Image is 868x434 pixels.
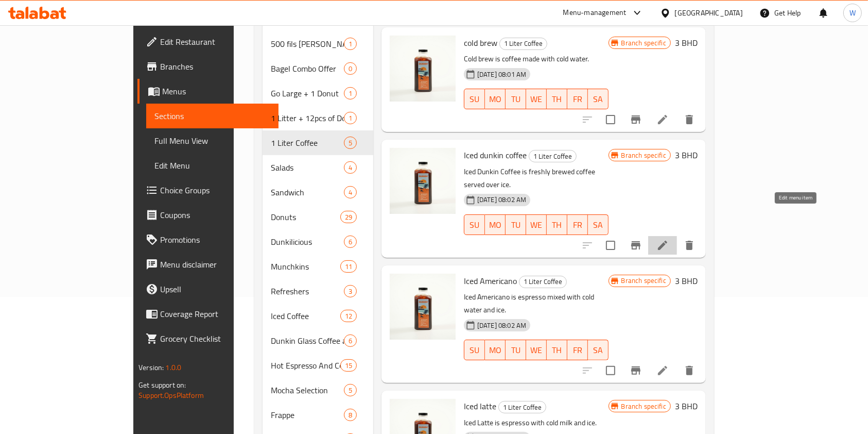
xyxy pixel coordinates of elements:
span: Select to update [600,109,621,130]
span: Branches [160,60,270,73]
span: WE [530,92,543,107]
span: Menus [162,85,270,97]
p: Iced Americano is espresso mixed with cold water and ice. [464,291,609,316]
button: Branch-specific-item [623,233,648,258]
button: SU [464,214,485,235]
span: Iced latte [464,398,496,414]
span: Mocha Selection [271,384,344,396]
button: MO [485,89,506,109]
img: cold brew [390,36,456,102]
div: Munchkins [271,260,340,273]
span: Select to update [600,360,621,381]
a: Coverage Report [137,302,279,326]
div: Munchkins11 [263,254,373,279]
div: Iced Coffee [271,310,340,322]
div: items [344,335,357,347]
div: Sandwich4 [263,180,373,205]
span: Full Menu View [154,135,270,147]
a: Menus [137,79,279,104]
span: 5 [344,138,356,148]
span: TU [510,218,522,232]
span: Choice Groups [160,184,270,196]
span: MO [489,92,501,107]
div: items [344,38,357,50]
span: Edit Restaurant [160,36,270,48]
span: 4 [344,163,356,173]
span: [DATE] 08:01 AM [473,70,530,79]
span: W [849,7,856,19]
button: Branch-specific-item [623,358,648,383]
span: 1 Liter Coffee [499,402,546,413]
span: Frappe [271,409,344,421]
span: 3 [344,287,356,296]
div: items [344,384,357,396]
span: 1 [344,113,356,123]
div: Bagel Combo Offer0 [263,56,373,81]
span: SA [592,343,604,358]
a: Choice Groups [137,178,279,203]
span: Branch specific [617,38,670,48]
span: 15 [341,361,356,371]
span: MO [489,218,501,232]
span: SU [468,92,481,107]
span: 1 [344,89,356,98]
span: Promotions [160,233,270,246]
a: Menu disclaimer [137,252,279,277]
img: Iced Americano [390,274,456,340]
span: SU [468,218,481,232]
a: Upsell [137,277,279,302]
span: Salads [271,161,344,174]
h6: 3 BHD [675,274,698,288]
span: 1 Liter Coffee [500,38,547,49]
span: Iced dunkin coffee [464,147,527,163]
span: 6 [344,336,356,346]
span: FR [571,92,584,107]
div: items [344,409,357,421]
div: items [344,285,357,297]
p: Iced Latte is espresso with cold milk and ice. [464,416,609,429]
span: Upsell [160,283,270,295]
span: TU [510,343,522,358]
span: 4 [344,188,356,197]
span: Sandwich [271,186,344,198]
span: [DATE] 08:02 AM [473,195,530,205]
button: TU [506,340,526,360]
span: Iced Americano [464,273,517,289]
span: Dunkin Glass Coffee and Drinks Iced Beverages [271,335,344,347]
span: SA [592,218,604,232]
span: cold brew [464,35,497,51]
a: Edit menu item [656,364,669,377]
span: 1 [344,39,356,49]
button: FR [567,340,588,360]
div: items [344,87,357,99]
a: Full Menu View [146,128,279,153]
span: SU [468,343,481,358]
div: Mocha Selection5 [263,378,373,403]
span: 11 [341,262,356,272]
div: 1 Liter Coffee [499,38,547,50]
span: Version: [138,361,164,374]
span: Go Large + 1 Donut [271,87,344,99]
a: Grocery Checklist [137,326,279,351]
span: Dunkilicious [271,236,344,248]
button: SU [464,340,485,360]
span: 1 Litter + 12pcs of Donut [271,112,344,124]
span: MO [489,343,501,358]
button: WE [526,214,547,235]
a: Promotions [137,227,279,252]
span: Menu disclaimer [160,258,270,271]
div: items [344,236,357,248]
h6: 3 BHD [675,399,698,413]
a: Support.OpsPlatform [138,389,204,402]
span: 29 [341,212,356,222]
span: WE [530,218,543,232]
div: Hot Espresso And Coffee [271,359,340,372]
span: Refreshers [271,285,344,297]
a: Branches [137,54,279,79]
button: TH [547,214,567,235]
span: Coupons [160,209,270,221]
